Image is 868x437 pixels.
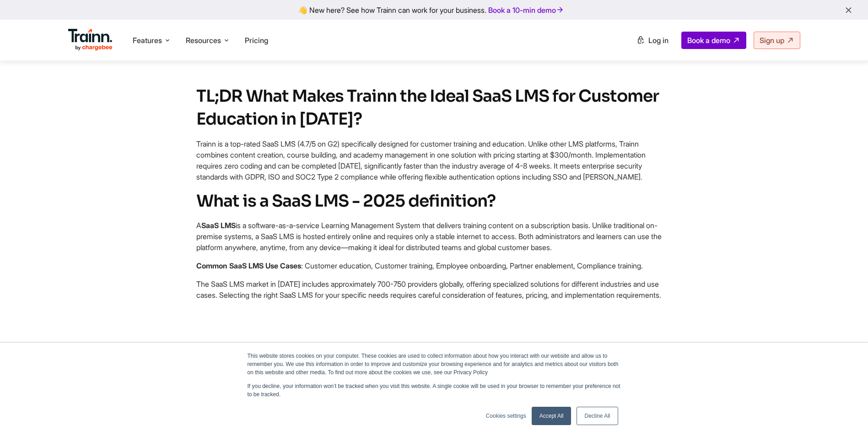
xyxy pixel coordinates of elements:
a: Book a demo [681,32,746,49]
a: Sign up [754,32,800,49]
p: : Customer education, Customer training, Employee onboarding, Partner enablement, Compliance trai... [196,260,672,271]
span: Features [133,35,162,45]
a: Decline All [577,407,618,425]
h2: TL;DR What Makes Trainn the Ideal SaaS LMS for Customer Education in [DATE]? [196,85,672,131]
span: Sign up [760,36,784,45]
h2: What is a SaaS LMS - 2025 definition? [196,190,672,213]
a: Book a 10-min demo [486,4,566,16]
span: Book a demo [687,36,730,45]
p: The SaaS LMS market in [DATE] includes approximately 700-750 providers globally, offering special... [196,279,672,300]
b: Common SaaS LMS Use Cases [196,261,301,270]
a: Cookies settings [486,412,526,420]
p: Trainn is a top-rated SaaS LMS (4.7/5 on G2) specifically designed for customer training and educ... [196,138,672,182]
p: This website stores cookies on your computer. These cookies are used to collect information about... [248,352,621,377]
div: 👋 New here? See how Trainn can work for your business. [5,5,863,14]
a: Log in [631,32,674,49]
span: Resources [186,35,221,45]
span: Log in [648,36,669,45]
p: A is a software-as-a-service Learning Management System that delivers training content on a subsc... [196,220,672,253]
a: Pricing [245,36,268,45]
a: Accept All [532,407,571,425]
img: Trainn Logo [68,29,113,51]
b: SaaS LMS [201,221,236,230]
p: If you decline, your information won’t be tracked when you visit this website. A single cookie wi... [248,382,621,399]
